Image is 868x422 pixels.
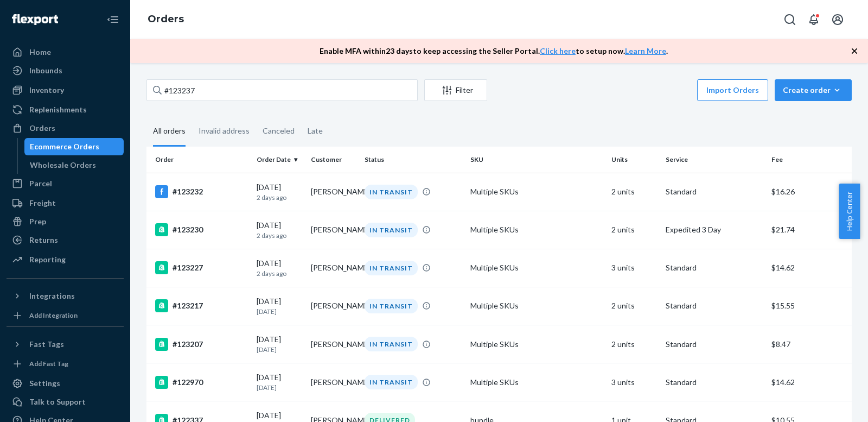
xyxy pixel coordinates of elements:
[320,46,668,56] p: Enable MFA within 23 days to keep accessing the Seller Portal. to setup now. .
[29,216,46,227] div: Prep
[783,85,844,96] div: Create order
[767,249,852,287] td: $14.62
[7,357,124,370] a: Add Fast Tag
[607,249,661,287] td: 3 units
[625,46,666,55] a: Learn More
[697,79,768,101] button: Import Orders
[29,178,52,189] div: Parcel
[365,185,418,199] div: IN TRANSIT
[257,372,302,392] div: [DATE]
[311,155,356,164] div: Customer
[155,376,248,389] div: #122970
[767,287,852,325] td: $15.55
[29,339,64,350] div: Fast Tags
[139,4,193,35] ol: breadcrumbs
[7,101,124,118] a: Replenishments
[29,396,86,407] div: Talk to Support
[29,123,55,134] div: Orders
[7,393,124,411] a: Talk to Support
[155,185,248,198] div: #123232
[7,251,124,268] a: Reporting
[146,147,252,173] th: Order
[263,117,295,145] div: Canceled
[425,85,487,96] div: Filter
[607,211,661,249] td: 2 units
[7,62,124,79] a: Inbounds
[307,249,361,287] td: [PERSON_NAME]
[466,249,607,287] td: Multiple SKUs
[257,383,302,392] p: [DATE]
[661,147,767,173] th: Service
[540,46,576,55] a: Click here
[257,231,302,240] p: 2 days ago
[607,363,661,401] td: 3 units
[666,339,763,350] p: Standard
[424,79,487,101] button: Filter
[466,147,607,173] th: SKU
[155,299,248,312] div: #123217
[257,296,302,316] div: [DATE]
[257,334,302,354] div: [DATE]
[767,363,852,401] td: $14.62
[29,85,64,96] div: Inventory
[666,186,763,197] p: Standard
[7,119,124,137] a: Orders
[767,173,852,211] td: $16.26
[257,307,302,316] p: [DATE]
[29,198,56,209] div: Freight
[155,338,248,351] div: #123207
[7,175,124,192] a: Parcel
[257,258,302,278] div: [DATE]
[24,138,124,155] a: Ecommerce Orders
[767,211,852,249] td: $21.74
[7,81,124,99] a: Inventory
[257,269,302,278] p: 2 days ago
[7,287,124,305] button: Integrations
[666,224,763,235] p: Expedited 3 Day
[155,261,248,274] div: #123227
[7,213,124,230] a: Prep
[607,325,661,363] td: 2 units
[839,184,860,239] span: Help Center
[466,325,607,363] td: Multiple SKUs
[365,337,418,351] div: IN TRANSIT
[29,235,58,245] div: Returns
[767,325,852,363] td: $8.47
[775,79,852,101] button: Create order
[146,79,418,101] input: Search orders
[24,156,124,174] a: Wholesale Orders
[307,173,361,211] td: [PERSON_NAME]
[307,287,361,325] td: [PERSON_NAME]
[307,325,361,363] td: [PERSON_NAME]
[466,211,607,249] td: Multiple SKUs
[7,43,124,61] a: Home
[29,104,87,115] div: Replenishments
[257,193,302,202] p: 2 days ago
[148,13,184,25] a: Orders
[29,311,78,320] div: Add Integration
[308,117,323,145] div: Late
[307,211,361,249] td: [PERSON_NAME]
[29,359,68,368] div: Add Fast Tag
[666,377,763,388] p: Standard
[607,287,661,325] td: 2 units
[7,336,124,353] button: Fast Tags
[153,117,186,147] div: All orders
[803,9,825,30] button: Open notifications
[7,194,124,212] a: Freight
[257,182,302,202] div: [DATE]
[252,147,307,173] th: Order Date
[29,254,66,265] div: Reporting
[257,220,302,240] div: [DATE]
[29,47,51,58] div: Home
[666,300,763,311] p: Standard
[7,375,124,392] a: Settings
[365,375,418,389] div: IN TRANSIT
[7,309,124,322] a: Add Integration
[767,147,852,173] th: Fee
[307,363,361,401] td: [PERSON_NAME]
[29,378,60,389] div: Settings
[29,65,62,76] div: Inbounds
[102,9,124,30] button: Close Navigation
[360,147,466,173] th: Status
